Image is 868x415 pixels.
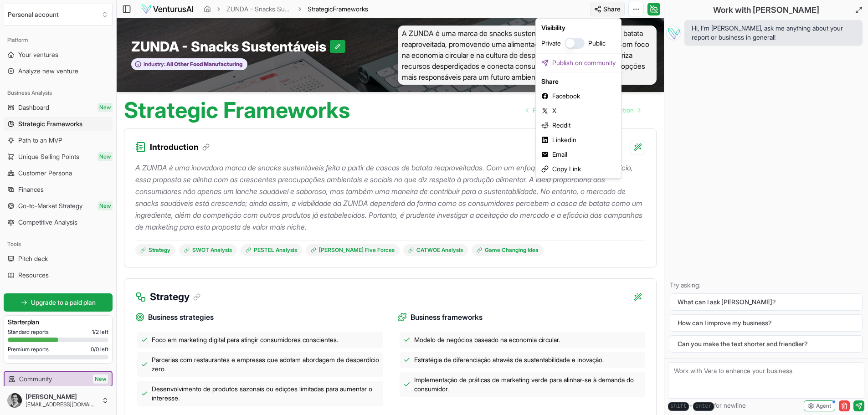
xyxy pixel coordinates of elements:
[538,162,619,176] div: Copy Link
[538,89,619,103] button: Facebook
[538,74,619,89] div: Share
[538,118,619,133] button: Reddit
[538,147,619,162] button: Email
[538,103,619,118] button: X
[538,56,619,70] a: Publish on community
[538,20,619,35] div: Visibility
[588,39,606,48] span: Public
[541,39,561,48] span: Private
[538,133,619,147] button: Linkedin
